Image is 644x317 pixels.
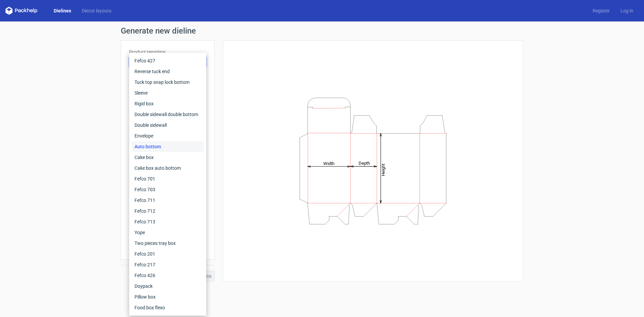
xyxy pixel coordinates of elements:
div: Double sidewall double bottom [132,109,204,120]
div: Fefco 712 [132,206,204,216]
a: Register [587,7,615,14]
div: Double sidewall [132,120,204,130]
div: Auto bottom [132,141,204,152]
div: Tuck top snap lock bottom [132,77,204,88]
div: Cake box [132,152,204,163]
div: Fefco 701 [132,173,204,184]
div: Fefco 201 [132,249,204,259]
div: Fefco 713 [132,216,204,227]
div: Food box flexo [132,302,204,313]
h1: Generate new dieline [121,27,523,35]
div: Reverse tuck end [132,66,204,77]
tspan: Height [381,163,386,176]
a: Diecut layouts [76,7,117,14]
a: Log in [615,7,639,14]
tspan: Width [323,161,334,166]
div: Doypack [132,281,204,292]
div: Two pieces tray box [132,238,204,249]
div: Rigid box [132,98,204,109]
a: Dielines [48,7,76,14]
div: Fefco 427 [132,55,204,66]
div: Fefco 217 [132,259,204,270]
div: Pillow box [132,292,204,302]
div: Fefco 703 [132,184,204,195]
div: Cake box auto bottom [132,163,204,173]
label: Product template [129,49,206,55]
div: Yope [132,227,204,238]
div: Fefco 426 [132,270,204,281]
div: Sleeve [132,88,204,98]
div: Fefco 711 [132,195,204,206]
div: Envelope [132,130,204,141]
tspan: Depth [359,161,370,166]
